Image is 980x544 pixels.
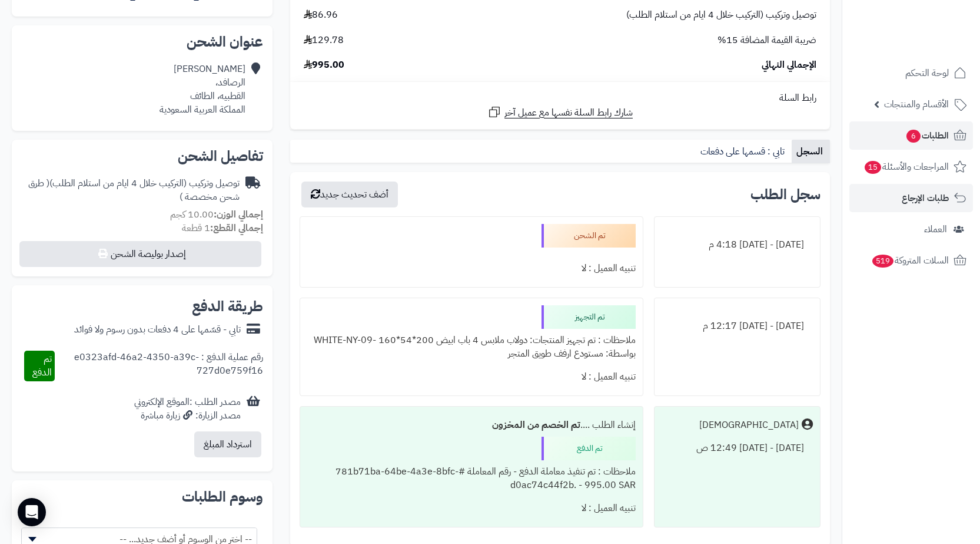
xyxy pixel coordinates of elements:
h2: وسوم الطلبات [21,490,263,504]
a: تابي : قسمها على دفعات [696,140,792,163]
div: ملاحظات : تم تنفيذ معاملة الدفع - رقم المعاملة #781b71ba-64be-4a3e-8bfc-d0ac74c44f2b. - 995.00 SAR [307,460,636,497]
button: استرداد المبلغ [194,431,261,457]
div: [DATE] - [DATE] 12:49 ص [662,437,813,460]
div: تنبيه العميل : لا [307,365,636,388]
span: لوحة التحكم [905,65,949,81]
a: شارك رابط السلة نفسها مع عميل آخر [487,105,633,120]
div: إنشاء الطلب .... [307,414,636,437]
a: المراجعات والأسئلة15 [849,153,973,181]
div: رقم عملية الدفع : e0323afd-46a2-4350-a39c-727d0e759f16 [55,351,264,381]
div: [DATE] - [DATE] 12:17 م [662,315,813,338]
img: logo-2.png [900,9,969,34]
span: توصيل وتركيب (التركيب خلال 4 ايام من استلام الطلب) [626,8,816,22]
div: [DATE] - [DATE] 4:18 م [662,233,813,256]
div: تنبيه العميل : لا [307,257,636,280]
h2: تفاصيل الشحن [21,149,263,163]
h2: طريقة الدفع [192,299,263,314]
div: رابط السلة [295,91,825,105]
span: المراجعات والأسئلة [863,159,949,175]
button: أضف تحديث جديد [301,182,398,207]
span: السلات المتروكة [871,252,949,269]
div: توصيل وتركيب (التركيب خلال 4 ايام من استلام الطلب) [21,177,240,204]
span: 6 [906,129,921,143]
a: لوحة التحكم [849,59,973,87]
span: 86.96 [304,8,338,22]
span: ( طرق شحن مخصصة ) [28,176,240,204]
a: طلبات الإرجاع [849,184,973,212]
span: الطلبات [905,127,949,144]
span: طلبات الإرجاع [902,190,949,206]
div: مصدر الطلب :الموقع الإلكتروني [134,395,241,423]
a: العملاء [849,215,973,243]
strong: إجمالي القطع: [210,221,263,235]
span: 519 [871,254,895,268]
span: 15 [864,160,882,174]
div: تم الدفع [542,437,636,460]
div: [DEMOGRAPHIC_DATA] [699,418,799,432]
span: شارك رابط السلة نفسها مع عميل آخر [504,106,633,120]
small: 1 قطعة [182,221,263,235]
span: العملاء [924,221,947,238]
h2: عنوان الشحن [21,35,263,49]
strong: إجمالي الوزن: [214,207,263,222]
div: ملاحظات : تم تجهيز المنتجات: دولاب ملابس 4 باب ابيض 200*54*160 -WHITE-NY-09 بواسطة: مستودع ارفف ط... [307,329,636,365]
span: الإجمالي النهائي [762,58,816,72]
div: مصدر الزيارة: زيارة مباشرة [134,409,241,423]
div: تم الشحن [542,224,636,248]
button: إصدار بوليصة الشحن [19,241,261,267]
div: تابي - قسّمها على 4 دفعات بدون رسوم ولا فوائد [74,323,241,337]
span: 995.00 [304,58,344,72]
div: تم التجهيز [542,305,636,329]
span: الأقسام والمنتجات [884,96,949,113]
h3: سجل الطلب [750,187,820,202]
span: تم الدفع [32,352,52,380]
div: تنبيه العميل : لا [307,497,636,520]
div: Open Intercom Messenger [18,498,46,526]
b: تم الخصم من المخزون [492,418,580,432]
span: ضريبة القيمة المضافة 15% [717,34,816,47]
span: 129.78 [304,34,344,47]
a: الطلبات6 [849,121,973,150]
small: 10.00 كجم [170,207,263,222]
div: [PERSON_NAME] الرصافد، القطبيه، الطائف المملكة العربية السعودية [160,62,245,116]
a: السجل [792,140,830,163]
a: السلات المتروكة519 [849,246,973,275]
